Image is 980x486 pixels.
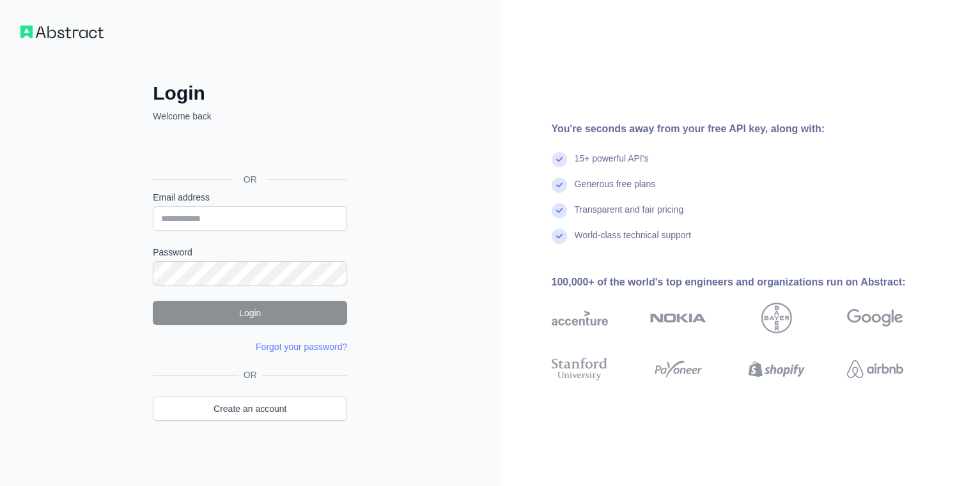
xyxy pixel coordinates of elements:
[552,303,608,333] img: accenture
[238,368,262,381] span: OR
[847,303,903,333] img: google
[153,246,347,259] label: Password
[153,110,347,123] p: Welcome back
[575,178,656,203] div: Generous free plans
[761,303,792,333] img: bayer
[153,82,347,105] h2: Login
[153,191,347,204] label: Email address
[552,275,944,290] div: 100,000+ of the world's top engineers and organizations run on Abstract:
[650,355,706,383] img: payoneer
[153,397,347,421] a: Create an account
[575,203,684,229] div: Transparent and fair pricing
[552,355,608,383] img: stanford university
[552,203,567,218] img: check mark
[233,173,267,186] span: OR
[146,137,351,165] iframe: “使用 Google 账号登录”按钮
[847,355,903,383] img: airbnb
[552,121,944,137] div: You're seconds away from your free API key, along with:
[650,303,706,333] img: nokia
[749,355,805,383] img: shopify
[552,229,567,244] img: check mark
[552,178,567,193] img: check mark
[256,342,347,352] a: Forgot your password?
[552,152,567,167] img: check mark
[575,152,649,178] div: 15+ powerful API's
[575,229,692,254] div: World-class technical support
[20,26,104,38] img: Workflow
[153,301,347,325] button: Login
